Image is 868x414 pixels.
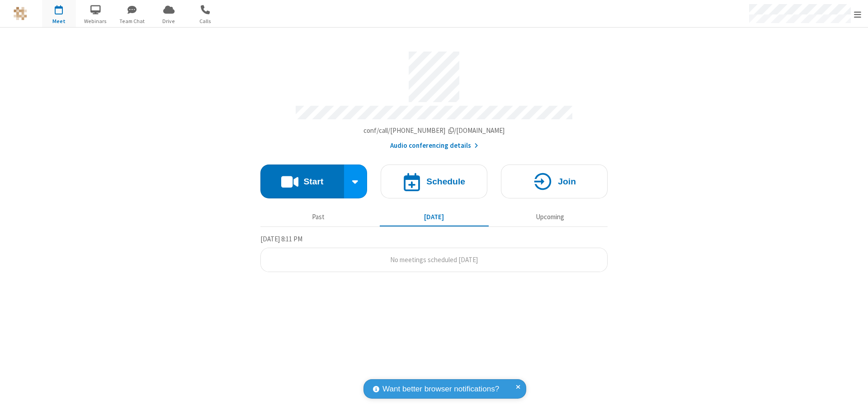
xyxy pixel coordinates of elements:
[426,177,465,186] h4: Schedule
[260,235,302,243] span: [DATE] 8:11 PM
[260,234,608,273] section: Today's Meetings
[558,177,576,186] h4: Join
[189,17,222,25] span: Calls
[115,17,149,25] span: Team Chat
[79,17,113,25] span: Webinars
[390,141,478,151] button: Audio conferencing details
[363,126,505,135] span: Copy my meeting room link
[42,17,76,25] span: Meet
[380,208,489,226] button: [DATE]
[382,383,499,395] span: Want better browser notifications?
[363,126,505,136] button: Copy my meeting room linkCopy my meeting room link
[264,208,373,226] button: Past
[260,45,608,151] section: Account details
[303,177,323,186] h4: Start
[260,165,344,198] button: Start
[501,165,608,198] button: Join
[344,165,368,198] div: Start conference options
[14,7,27,20] img: QA Selenium DO NOT DELETE OR CHANGE
[390,255,478,264] span: No meetings scheduled [DATE]
[381,165,487,198] button: Schedule
[495,208,604,226] button: Upcoming
[152,17,186,25] span: Drive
